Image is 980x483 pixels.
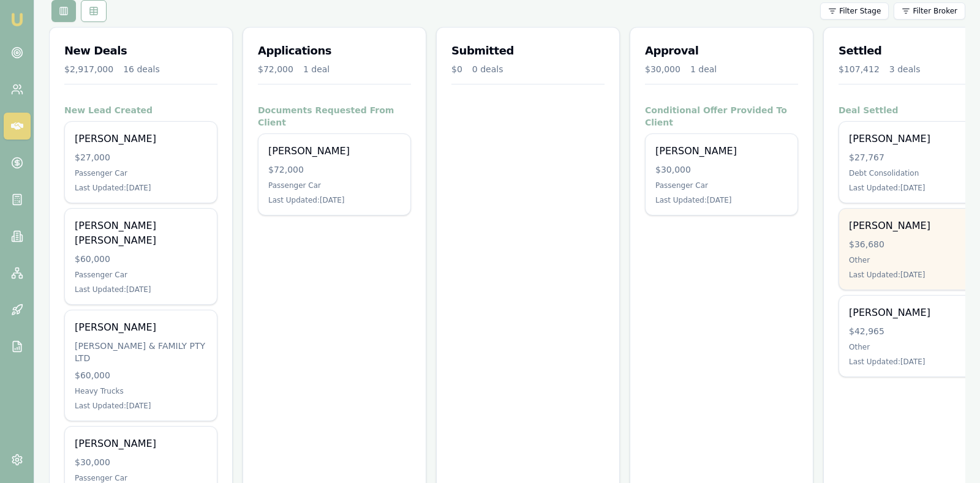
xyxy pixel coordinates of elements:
div: Passenger Car [268,181,401,190]
div: $30,000 [645,63,680,75]
div: [PERSON_NAME] & FAMILY PTY LTD [75,340,207,364]
h3: Applications [258,42,411,59]
div: $30,000 [75,456,207,468]
div: Passenger Car [75,473,207,483]
div: $2,917,000 [64,63,113,75]
h3: Approval [645,42,798,59]
div: $30,000 [655,163,788,176]
button: Filter Broker [894,2,965,20]
div: [PERSON_NAME] [PERSON_NAME] [75,219,207,248]
h4: Conditional Offer Provided To Client [645,104,798,129]
span: Filter Stage [839,6,881,16]
div: [PERSON_NAME] [75,436,207,451]
img: emu-icon-u.png [10,12,24,27]
div: $72,000 [258,63,293,75]
div: Last Updated: [DATE] [75,183,207,193]
div: $60,000 [75,253,207,265]
div: $27,000 [75,151,207,163]
div: 1 deal [690,63,717,75]
div: Last Updated: [DATE] [75,285,207,294]
h4: New Lead Created [64,104,217,116]
div: Passenger Car [75,270,207,280]
div: $0 [451,63,462,75]
h4: Documents Requested From Client [258,104,411,129]
h3: Submitted [451,42,605,59]
div: Passenger Car [655,181,788,190]
div: Last Updated: [DATE] [75,401,207,411]
button: Filter Stage [820,2,889,20]
div: [PERSON_NAME] [75,320,207,335]
div: $60,000 [75,369,207,381]
div: 1 deal [303,63,330,75]
div: [PERSON_NAME] [75,132,207,146]
div: Heavy Trucks [75,386,207,396]
div: 16 deals [123,63,160,75]
div: [PERSON_NAME] [655,144,788,159]
h3: New Deals [64,42,217,59]
div: [PERSON_NAME] [268,144,401,159]
div: $72,000 [268,163,401,176]
div: Passenger Car [75,168,207,178]
div: $107,412 [839,63,880,75]
div: 3 deals [889,63,921,75]
div: 0 deals [472,63,503,75]
div: Last Updated: [DATE] [655,195,788,205]
div: Last Updated: [DATE] [268,195,401,205]
span: Filter Broker [913,6,957,16]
